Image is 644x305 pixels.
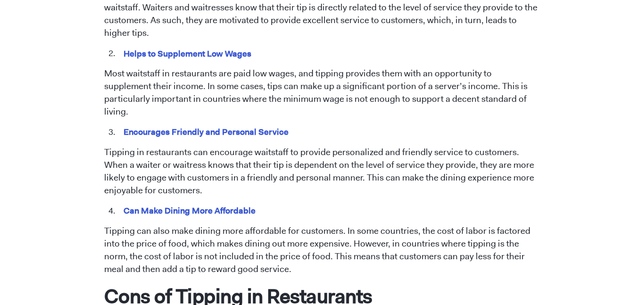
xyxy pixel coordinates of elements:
[122,46,253,61] mark: Helps to Supplement Low Wages
[122,124,290,139] mark: Encourages Friendly and Personal Service
[104,225,540,276] p: Tipping can also make dining more affordable for customers. In some countries, the cost of labor ...
[104,146,540,197] p: Tipping in restaurants can encourage waitstaff to provide personalized and friendly service to cu...
[122,203,257,218] mark: Can Make Dining More Affordable
[104,67,540,118] p: Most waitstaff in restaurants are paid low wages, and tipping provides them with an opportunity t...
